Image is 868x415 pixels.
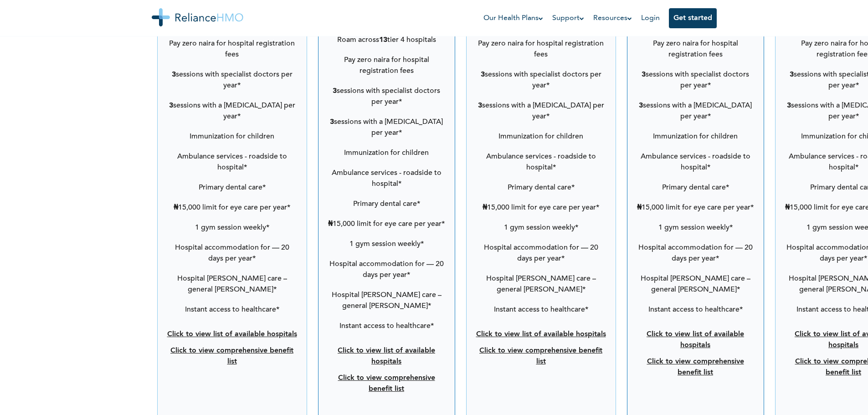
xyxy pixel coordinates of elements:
[669,8,717,28] button: Get started
[338,347,435,365] a: Click to view list of available hospitals
[167,331,297,338] a: Click to view list of available hospitals
[642,71,646,78] b: 3
[476,34,606,65] li: Pay zero naira for hospital registration fees
[167,178,298,198] li: Primary dental care*
[167,127,298,147] li: Immunization for children
[328,234,446,254] li: 1 gym session weekly*
[167,34,298,65] li: Pay zero naira for hospital registration fees
[637,96,755,127] li: sessions with a [MEDICAL_DATA] per year*
[476,127,606,147] li: Immunization for children
[328,163,446,194] li: Ambulance services - roadside to hospital*
[481,71,485,78] b: 3
[328,143,446,163] li: Immunization for children
[593,13,632,24] a: Resources
[476,331,606,338] a: Click to view list of available hospitals
[483,13,543,24] a: Our Health Plans
[637,238,755,269] li: Hospital accommodation for — 20 days per year*
[328,214,446,234] li: ₦15,000 limit for eye care per year*
[328,81,446,112] li: sessions with specialist doctors per year*
[167,96,298,127] li: sessions with a [MEDICAL_DATA] per year*
[379,36,387,44] b: 13
[476,269,606,300] li: Hospital [PERSON_NAME] care – general [PERSON_NAME]*
[152,8,243,26] img: Reliance HMO's Logo
[328,254,446,285] li: Hospital accommodation for — 20 days per year*
[790,71,794,78] b: 3
[637,65,755,96] li: sessions with specialist doctors per year*
[328,316,446,336] li: Instant access to healthcare*
[328,50,446,81] li: Pay zero naira for hospital registration fees
[641,15,660,22] a: Login
[476,65,606,96] li: sessions with specialist doctors per year*
[647,358,744,376] a: Click to view comprehensive benefit list
[328,112,446,143] li: sessions with a [MEDICAL_DATA] per year*
[167,198,298,218] li: ₦15,000 limit for eye care per year*
[476,198,606,218] li: ₦15,000 limit for eye care per year*
[167,65,298,96] li: sessions with specialist doctors per year*
[647,331,744,349] a: Click to view list of available hospitals
[476,147,606,178] li: Ambulance services - roadside to hospital*
[637,147,755,178] li: Ambulance services - roadside to hospital*
[637,34,755,65] li: Pay zero naira for hospital registration fees
[170,347,293,365] a: Click to view comprehensive benefit list
[167,269,298,300] li: Hospital [PERSON_NAME] care – general [PERSON_NAME]*
[787,102,791,109] b: 3
[639,102,643,109] b: 3
[328,30,446,50] li: Roam across tier 4 hospitals
[172,71,176,78] b: 3
[333,87,337,95] b: 3
[167,218,298,238] li: 1 gym session weekly*
[552,13,584,24] a: Support
[478,102,482,109] b: 3
[637,269,755,300] li: Hospital [PERSON_NAME] care – general [PERSON_NAME]*
[637,218,755,238] li: 1 gym session weekly*
[169,102,173,109] b: 3
[167,238,298,269] li: Hospital accommodation for — 20 days per year*
[328,194,446,214] li: Primary dental care*
[637,178,755,198] li: Primary dental care*
[167,300,298,320] li: Instant access to healthcare*
[476,300,606,320] li: Instant access to healthcare*
[476,218,606,238] li: 1 gym session weekly*
[637,300,755,320] li: Instant access to healthcare*
[637,198,755,218] li: ₦15,000 limit for eye care per year*
[476,96,606,127] li: sessions with a [MEDICAL_DATA] per year*
[476,178,606,198] li: Primary dental care*
[167,147,298,178] li: Ambulance services - roadside to hospital*
[338,374,435,393] a: Click to view comprehensive benefit list
[328,285,446,316] li: Hospital [PERSON_NAME] care – general [PERSON_NAME]*
[330,118,334,126] b: 3
[637,127,755,147] li: Immunization for children
[479,347,602,365] a: Click to view comprehensive benefit list
[476,238,606,269] li: Hospital accommodation for — 20 days per year*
